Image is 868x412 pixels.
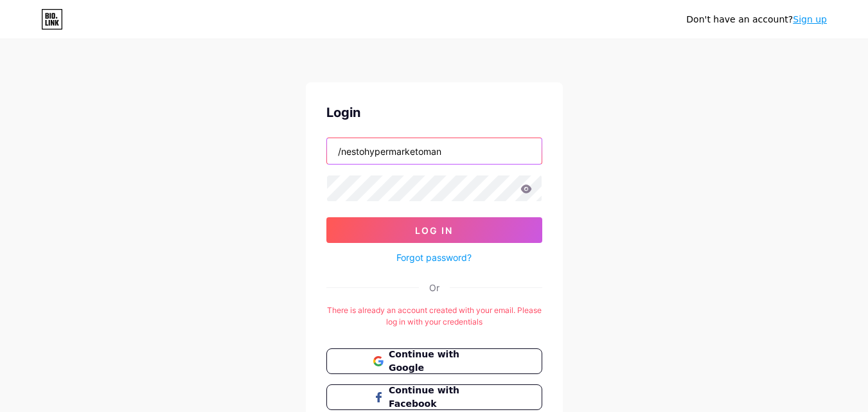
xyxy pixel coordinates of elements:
div: Don't have an account? [686,13,827,26]
button: Log In [326,217,542,243]
span: Continue with Google [389,348,495,375]
div: There is already an account created with your email. Please log in with your credentials [326,305,542,328]
span: Continue with Facebook [389,384,495,411]
button: Continue with Google [326,348,542,374]
div: Or [429,281,439,294]
a: Forgot password? [396,251,472,264]
div: Login [326,103,542,122]
input: Username [327,138,542,164]
span: Log In [415,225,453,236]
button: Continue with Facebook [326,384,542,410]
a: Sign up [793,14,827,24]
